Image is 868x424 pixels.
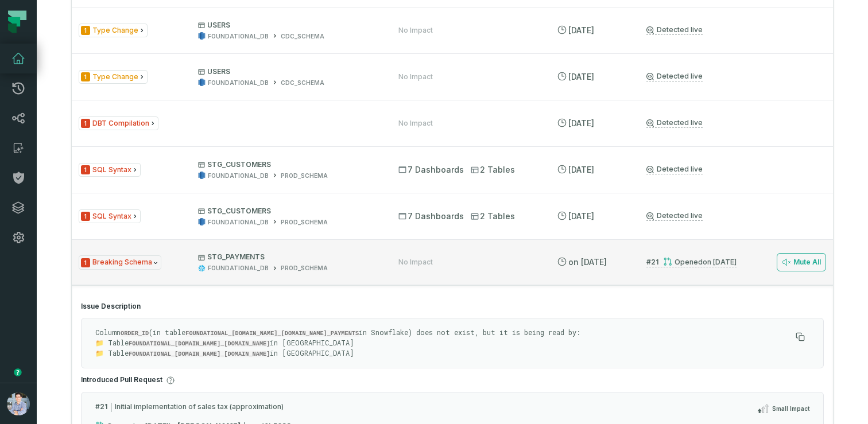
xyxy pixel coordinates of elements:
[95,402,107,411] strong: # 21
[398,211,464,222] span: 7 Dashboards
[281,32,324,41] div: CDC_SCHEMA
[568,211,594,221] relative-time: Sep 5, 2025, 7:52 AM GMT+3
[568,25,594,35] relative-time: Sep 5, 2025, 7:52 AM GMT+3
[95,402,809,421] div: Initial implementation of sales tax (approximation)
[398,119,433,128] div: No Impact
[79,255,161,270] span: Issue Type
[129,340,270,347] code: FOUNDATIONAL_[DOMAIN_NAME]_[DOMAIN_NAME]
[646,25,703,35] a: Detected live
[81,302,824,311] h4: Issue Description
[79,116,158,131] span: Issue Type
[568,165,594,174] relative-time: Sep 5, 2025, 7:52 AM GMT+3
[208,79,269,87] div: FOUNDATIONAL_DB
[198,252,377,262] p: STG_PAYMENTS
[663,258,737,266] div: Opened
[568,72,594,81] relative-time: Sep 5, 2025, 7:52 AM GMT+3
[646,211,703,221] a: Detected live
[81,26,90,35] span: Severity
[281,218,328,227] div: PROD_SCHEMA
[79,163,141,177] span: Issue Type
[398,164,464,176] span: 7 Dashboards
[81,212,90,221] span: Severity
[398,258,433,267] div: No Impact
[208,32,269,41] div: FOUNDATIONAL_DB
[198,21,377,30] p: USERS
[95,328,791,359] p: Column (in table in Snowflake) does not exist, but it is being read by: 📁 Table in [GEOGRAPHIC_DA...
[81,72,90,81] span: Severity
[646,257,737,267] a: #21Opened[DATE] 8:46:02 PM
[471,164,515,176] span: 2 Tables
[198,67,377,76] p: USERS
[281,172,328,180] div: PROD_SCHEMA
[568,118,594,128] relative-time: Sep 5, 2025, 7:52 AM GMT+3
[398,72,433,81] div: No Impact
[208,264,269,273] div: FOUNDATIONAL_DB
[777,253,826,271] button: Mute All
[81,375,824,385] h4: Introduced Pull Request
[13,367,23,378] div: Tooltip anchor
[81,119,90,128] span: Severity
[198,207,377,216] p: STG_CUSTOMERS
[646,72,703,81] a: Detected live
[398,26,433,35] div: No Impact
[81,165,90,174] span: Severity
[79,70,148,84] span: Issue Type
[7,392,30,415] img: avatar of Alon Nafta
[772,404,809,413] span: Small Impact
[646,165,703,174] a: Detected live
[703,258,737,266] relative-time: Jun 3, 2024, 8:46 PM GMT+3
[281,79,324,87] div: CDC_SCHEMA
[129,351,270,357] code: FOUNDATIONAL_[DOMAIN_NAME]_[DOMAIN_NAME]
[79,24,148,38] span: Issue Type
[81,258,90,267] span: Severity
[471,211,515,222] span: 2 Tables
[646,118,703,128] a: Detected live
[198,160,377,169] p: STG_CUSTOMERS
[208,172,269,180] div: FOUNDATIONAL_DB
[281,264,328,273] div: PROD_SCHEMA
[568,257,607,267] relative-time: May 12, 2025, 5:15 PM GMT+3
[121,330,149,337] code: ORDER_ID
[185,330,359,337] code: FOUNDATIONAL_[DOMAIN_NAME]_[DOMAIN_NAME]_PAYMENTS
[79,209,141,224] span: Issue Type
[208,218,269,227] div: FOUNDATIONAL_DB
